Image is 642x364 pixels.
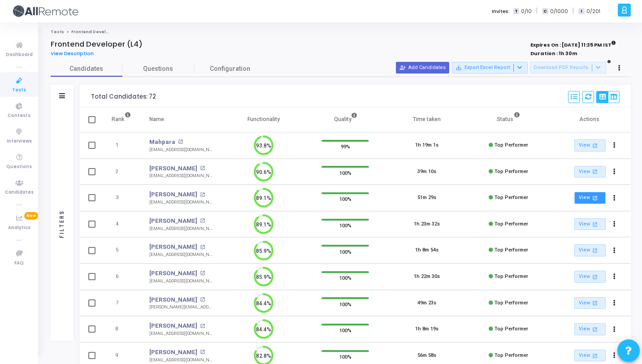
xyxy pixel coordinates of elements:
div: [EMAIL_ADDRESS][DOMAIN_NAME] [149,173,214,179]
span: Dashboard [6,51,33,59]
mat-icon: open_in_new [200,245,205,250]
div: Time taken [413,114,441,124]
button: Actions [608,218,621,230]
span: I [578,8,584,15]
nav: breadcrumb [51,29,631,35]
button: Actions [608,349,621,362]
span: Interviews [7,138,32,145]
a: [PERSON_NAME] [149,348,197,357]
mat-icon: open_in_new [200,192,205,197]
span: Top Performer [495,273,528,279]
td: 5 [102,237,140,264]
span: Top Performer [495,247,528,253]
a: [PERSON_NAME] [149,190,197,199]
span: Top Performer [495,326,528,332]
a: View [574,271,606,283]
td: 1 [102,132,140,159]
a: View [574,139,606,152]
span: 0/10 [521,8,532,15]
strong: Duration : 1h 30m [530,50,577,57]
mat-icon: open_in_new [591,194,599,202]
mat-icon: open_in_new [200,218,205,223]
button: Actions [608,323,621,336]
a: [PERSON_NAME] [149,295,197,304]
span: | [536,6,538,16]
span: Top Performer [495,352,528,358]
a: [PERSON_NAME] [149,321,197,330]
mat-icon: open_in_new [591,325,599,333]
div: Filters [58,174,66,273]
span: C [542,8,548,15]
div: Name [149,114,164,124]
th: Rank [102,107,140,132]
a: View Description [51,51,100,56]
th: Functionality [223,107,304,132]
span: Top Performer [495,142,528,148]
div: [EMAIL_ADDRESS][DOMAIN_NAME] [149,147,214,153]
button: Add Candidates [396,62,449,74]
label: Invites: [492,8,510,15]
span: Top Performer [495,221,528,227]
span: Questions [122,64,194,74]
a: View [574,350,606,362]
td: 8 [102,316,140,342]
mat-icon: open_in_new [591,247,599,254]
mat-icon: open_in_new [591,221,599,228]
a: Mahpara [149,138,175,147]
span: Top Performer [495,169,528,174]
td: 4 [102,211,140,238]
button: Download PDF Reports [530,62,606,74]
div: [EMAIL_ADDRESS][DOMAIN_NAME] [149,199,214,206]
span: 100% [339,195,351,204]
span: Contests [8,112,30,120]
span: Tests [12,87,26,94]
span: 100% [339,326,351,335]
mat-icon: open_in_new [178,139,183,144]
img: logo [11,2,78,20]
span: 0/201 [586,8,600,15]
div: [EMAIL_ADDRESS][DOMAIN_NAME] [149,225,214,232]
button: Actions [608,192,621,204]
div: View Options [596,91,620,103]
span: Candidates [5,189,34,196]
div: Total Candidates: 72 [91,93,156,100]
a: View [574,192,606,204]
button: Actions [608,244,621,257]
td: 2 [102,159,140,185]
a: Tests [51,29,64,35]
span: 100% [339,352,351,361]
span: 100% [339,247,351,256]
td: 3 [102,185,140,211]
span: 100% [339,168,351,177]
mat-icon: open_in_new [591,352,599,360]
div: 51m 29s [417,194,436,202]
th: Status [468,107,549,132]
span: Frontend Developer (L4) [71,29,126,35]
span: Top Performer [495,195,528,200]
div: 39m 10s [417,168,436,176]
span: 100% [339,221,351,230]
div: 1h 8m 54s [415,247,438,254]
span: 0/1000 [550,8,568,15]
span: 100% [339,299,351,308]
div: 56m 58s [417,352,436,360]
div: [EMAIL_ADDRESS][DOMAIN_NAME] [149,330,214,337]
span: 100% [339,273,351,282]
div: [EMAIL_ADDRESS][DOMAIN_NAME] [149,357,214,364]
a: View [574,166,606,178]
a: [PERSON_NAME] [149,164,197,173]
a: View [574,218,606,230]
span: FAQ [14,260,24,267]
div: 49m 23s [417,299,436,307]
span: Candidates [51,64,122,74]
th: Quality [304,107,386,132]
mat-icon: open_in_new [200,324,205,329]
span: | [573,6,574,16]
span: View Description [51,50,94,57]
span: T [513,8,519,15]
mat-icon: open_in_new [200,297,205,302]
th: Actions [549,107,631,132]
mat-icon: save_alt [455,65,462,71]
